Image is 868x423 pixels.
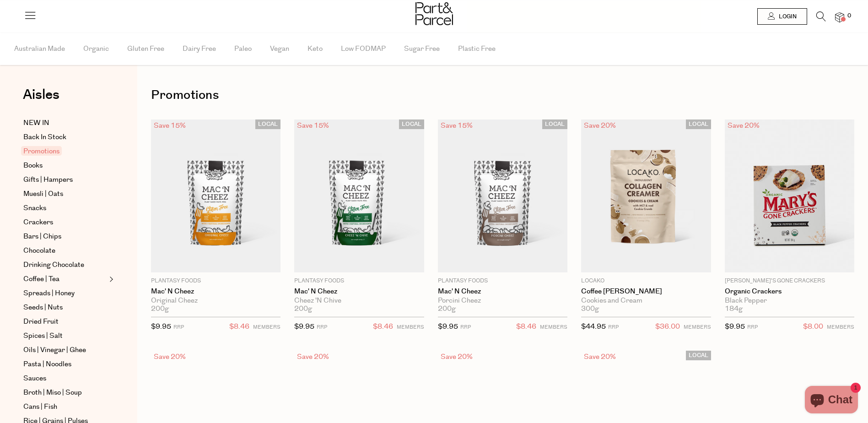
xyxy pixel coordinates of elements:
[608,324,619,331] small: RRP
[23,302,63,313] span: Seeds | Nuts
[294,305,312,313] span: 200g
[294,351,332,363] div: Save 20%
[23,217,107,228] a: Crackers
[270,33,289,65] span: Vegan
[23,245,107,256] a: Chocolate
[23,331,107,342] a: Spices | Salt
[23,302,107,313] a: Seeds | Nuts
[835,12,844,22] a: 0
[438,351,475,363] div: Save 20%
[23,260,84,271] span: Drinking Chocolate
[397,324,424,331] small: MEMBERS
[542,119,567,129] span: LOCAL
[23,203,46,214] span: Snacks
[151,322,171,331] span: $9.95
[725,119,762,132] div: Save 20%
[23,231,61,242] span: Bars | Chips
[23,174,73,185] span: Gifts | Hampers
[23,118,49,129] span: NEW IN
[21,146,62,156] span: Promotions
[23,160,107,171] a: Books
[151,305,169,313] span: 200g
[294,297,424,305] div: Cheez 'N Chive
[23,387,107,398] a: Broth | Miso | Soup
[234,33,252,65] span: Paleo
[23,331,63,342] span: Spices | Salt
[802,386,861,416] inbox-online-store-chat: Shopify online store chat
[845,12,853,20] span: 0
[253,324,280,331] small: MEMBERS
[23,387,82,398] span: Broth | Miso | Soup
[23,245,55,256] span: Chocolate
[307,33,323,65] span: Keto
[23,174,107,185] a: Gifts | Hampers
[460,324,471,331] small: RRP
[581,287,711,296] a: Coffee [PERSON_NAME]
[373,321,393,333] span: $8.46
[151,277,280,285] p: Plantasy Foods
[294,119,332,132] div: Save 15%
[803,321,823,333] span: $8.00
[725,297,854,305] div: Black Pepper
[151,287,280,296] a: Mac' N Cheez
[23,189,63,200] span: Muesli | Oats
[23,160,43,171] span: Books
[725,305,743,313] span: 184g
[438,305,456,313] span: 200g
[399,119,424,129] span: LOCAL
[686,351,711,360] span: LOCAL
[23,146,107,157] a: Promotions
[23,373,107,384] a: Sauces
[581,351,619,363] div: Save 20%
[581,322,606,331] span: $44.95
[23,203,107,214] a: Snacks
[827,324,854,331] small: MEMBERS
[173,324,184,331] small: RRP
[294,322,314,331] span: $9.95
[458,33,496,65] span: Plastic Free
[415,2,453,25] img: Part&Parcel
[151,297,280,305] div: Original Cheez
[23,85,59,105] span: Aisles
[438,287,567,296] a: Mac' N Cheez
[317,324,327,331] small: RRP
[127,33,164,65] span: Gluten Free
[581,297,711,305] div: Cookies and Cream
[23,118,107,129] a: NEW IN
[23,132,66,143] span: Back In Stock
[438,297,567,305] div: Porcini Cheez
[23,189,107,200] a: Muesli | Oats
[438,119,567,273] img: Mac' N Cheez
[23,288,107,299] a: Spreads | Honey
[23,345,107,356] a: Oils | Vinegar | Ghee
[23,274,59,285] span: Coffee | Tea
[581,305,599,313] span: 300g
[516,321,536,333] span: $8.46
[23,345,86,356] span: Oils | Vinegar | Ghee
[294,287,424,296] a: Mac' N Cheez
[725,322,745,331] span: $9.95
[23,217,53,228] span: Crackers
[686,119,711,129] span: LOCAL
[23,359,107,370] a: Pasta | Noodles
[438,322,458,331] span: $9.95
[23,88,59,111] a: Aisles
[725,287,854,296] a: Organic Crackers
[83,33,109,65] span: Organic
[23,132,107,143] a: Back In Stock
[725,119,854,273] img: Organic Crackers
[23,373,46,384] span: Sauces
[23,316,107,327] a: Dried Fruit
[23,359,71,370] span: Pasta | Noodles
[581,119,711,273] img: Coffee Creamer
[151,119,189,132] div: Save 15%
[438,119,475,132] div: Save 15%
[23,401,107,412] a: Cans | Fish
[151,119,280,273] img: Mac' N Cheez
[747,324,758,331] small: RRP
[684,324,711,331] small: MEMBERS
[183,33,216,65] span: Dairy Free
[23,401,57,412] span: Cans | Fish
[655,321,680,333] span: $36.00
[294,277,424,285] p: Plantasy Foods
